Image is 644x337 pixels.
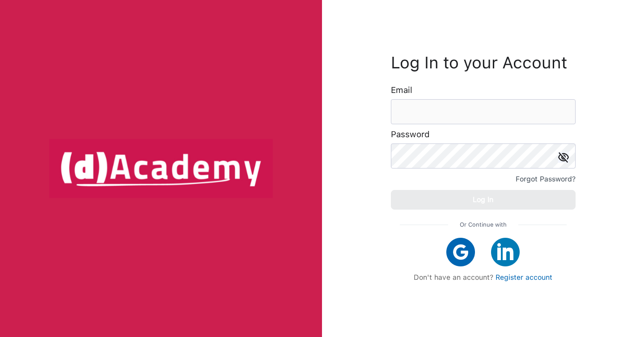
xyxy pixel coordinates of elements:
h3: Log In to your Account [391,55,576,70]
span: Or Continue with [460,219,507,231]
img: linkedIn icon [491,238,520,266]
img: line [400,224,448,225]
img: line [518,224,567,225]
div: Forgot Password? [516,173,576,185]
img: icon [558,152,569,163]
img: google icon [446,238,475,266]
a: Register account [496,273,552,282]
img: logo [49,139,273,198]
label: Email [391,86,412,95]
div: Log In [473,194,493,206]
div: Don't have an account? [400,273,567,282]
button: Log In [391,190,576,210]
label: Password [391,130,430,139]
